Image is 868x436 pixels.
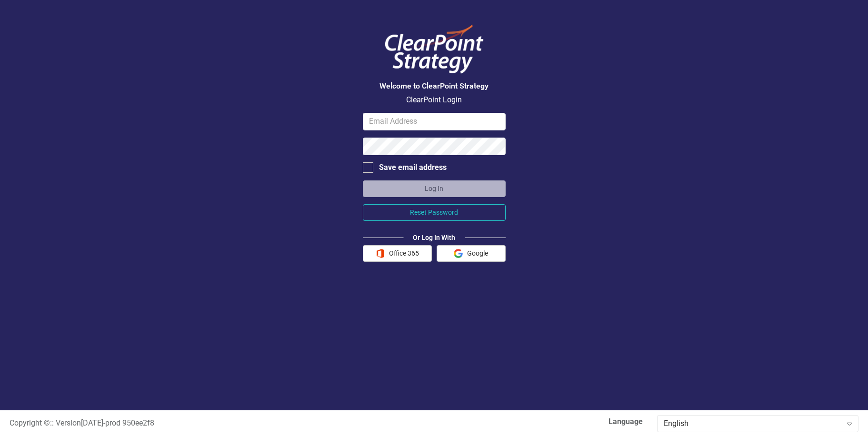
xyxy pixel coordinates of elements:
[363,95,506,106] p: ClearPoint Login
[379,162,447,173] div: Save email address
[437,245,506,262] button: Google
[363,204,506,221] button: Reset Password
[664,418,842,429] div: English
[377,19,491,79] img: ClearPoint Logo
[376,249,385,258] img: Office 365
[403,233,465,242] div: Or Log In With
[441,416,643,427] label: Language
[363,113,506,130] input: Email Address
[2,418,434,429] div: :: Version [DATE] - prod 950ee2f8
[363,82,506,90] h3: Welcome to ClearPoint Strategy
[363,180,506,197] button: Log In
[363,245,432,262] button: Office 365
[10,418,50,427] span: Copyright ©
[454,249,463,258] img: Google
